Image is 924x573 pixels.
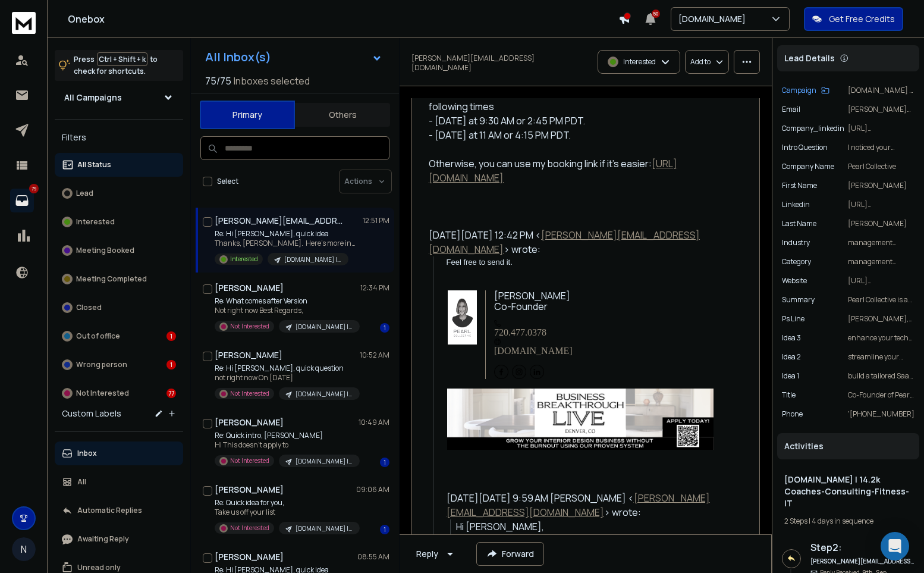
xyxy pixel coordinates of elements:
p: linkedin [782,200,810,209]
p: All [77,477,86,487]
p: Closed [76,303,102,312]
p: Lead Details [784,52,835,64]
p: industry [782,238,810,248]
p: Not Interested [230,524,269,533]
h1: [PERSON_NAME] [215,349,282,361]
a: 79 [10,189,34,212]
img: icon [494,320,501,327]
div: 1 [380,458,389,467]
button: Automatic Replies [55,499,183,522]
img: instagram [512,365,526,379]
p: Not Interested [230,322,269,331]
p: [DOMAIN_NAME] | 14.2k Coaches-Consulting-Fitness-IT [848,86,914,95]
p: Out of office [76,331,120,341]
p: Awaiting Reply [77,534,129,544]
p: Not Interested [76,389,129,398]
p: 12:51 PM [363,216,389,226]
p: All Status [77,160,111,170]
div: 1 [380,323,389,333]
p: Co-Founder of Pearl Collective [848,390,914,400]
img: App Banner Image [447,389,714,450]
p: Add to [690,57,711,67]
button: Reply [407,542,467,566]
p: Intro Question [782,143,828,152]
div: Open Intercom Messenger [881,532,909,561]
p: Not right now Best Regards, [215,306,357,315]
button: Primary [200,101,295,129]
button: Meeting Completed [55,267,183,291]
p: '[PHONE_NUMBER] [848,409,914,419]
label: Select [217,177,238,186]
button: N [12,537,36,561]
p: [URL][DOMAIN_NAME] [848,276,914,286]
button: All Campaigns [55,86,183,109]
span: 720.477.0378 [494,327,546,337]
p: Interested [76,217,115,227]
h3: Custom Labels [62,408,121,419]
div: 77 [166,389,176,398]
p: Re: Hi [PERSON_NAME], quick idea [215,229,357,239]
p: enhance your tech infrastructure by developing audit-ready dashboards that combine real-time perf... [848,333,914,343]
h1: [PERSON_NAME] [215,282,284,294]
p: Wrong person [76,360,127,370]
div: Otherwise, you can use my booking link if it’s easier: [429,156,733,185]
p: 10:49 AM [359,418,389,427]
p: 08:55 AM [357,552,389,562]
p: Automatic Replies [77,506,142,515]
img: linkedin [530,365,544,379]
button: Closed [55,296,183,320]
p: management consulting companies [848,257,914,267]
p: Not Interested [230,456,269,465]
p: I noticed your emphasis on the Creative Value Blueprint™ for client success. How are you currentl... [848,143,914,152]
h1: All Inbox(s) [205,51,271,63]
img: facebook [494,365,508,379]
h1: [PERSON_NAME] [215,417,284,428]
p: website [782,276,807,286]
button: Out of office1 [55,324,183,348]
p: Meeting Booked [76,246,134,255]
a: [PERSON_NAME][EMAIL_ADDRESS][DOMAIN_NAME] [429,228,700,256]
span: 50 [652,10,660,18]
h3: Filters [55,129,183,146]
div: Activities [777,433,919,459]
p: Idea 2 [782,352,801,362]
button: Get Free Credits [804,7,903,31]
div: Happy to break down how we’d customize it for you. I’m available at the following times [429,85,733,114]
span: 75 / 75 [205,74,231,88]
div: 1 [380,525,389,534]
p: company_linkedin [782,124,844,133]
p: Press to check for shortcuts. [74,54,158,77]
p: Take us off your list [215,508,357,517]
p: [DOMAIN_NAME] | 14.2k Coaches-Consulting-Fitness-IT [296,322,353,331]
button: All [55,470,183,494]
button: Wrong person1 [55,353,183,377]
p: Company Name [782,162,834,171]
p: [DOMAIN_NAME] [678,13,750,25]
h1: All Campaigns [64,92,122,104]
p: title [782,390,796,400]
p: Re: Hi [PERSON_NAME], quick question [215,364,357,373]
img: __tpx__ [447,461,448,462]
button: Forward [476,542,544,566]
button: All Inbox(s) [196,45,392,69]
p: not right now On [DATE] [215,373,357,383]
h1: [PERSON_NAME][EMAIL_ADDRESS][DOMAIN_NAME] [215,215,345,227]
h1: [PERSON_NAME] [215,551,284,563]
span: Ctrl + Shift + k [97,52,147,66]
a: [DOMAIN_NAME] [494,346,573,356]
p: streamline your internal operations by integrating AI-driven analytics with your training program... [848,352,914,362]
div: 1 [166,360,176,370]
img: logo [12,12,36,34]
p: Re: Quick intro, [PERSON_NAME] [215,431,357,440]
div: - [DATE] at 9:30 AM or 2:45 PM PDT. [429,114,733,128]
p: Not Interested [230,389,269,398]
p: Re: What comes after Version [215,296,357,306]
p: Unread only [77,563,121,572]
p: [URL][DOMAIN_NAME] [848,124,914,133]
p: Hi This doesn't apply to [215,440,357,450]
div: - [DATE] at 11 AM or 4:15 PM PDT. [429,128,733,142]
p: Re: Quick idea for you, [215,498,357,508]
h1: [PERSON_NAME] [215,484,284,496]
p: [PERSON_NAME] [848,181,914,190]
